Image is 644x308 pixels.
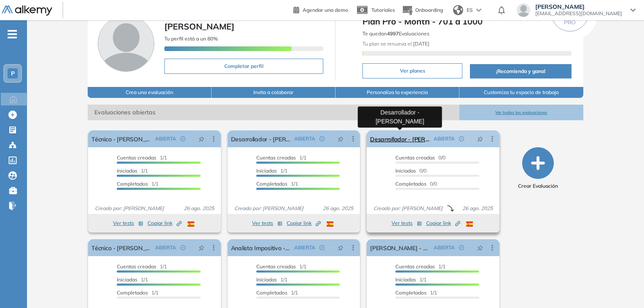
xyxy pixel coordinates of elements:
[303,7,348,13] span: Agendar una demo
[155,244,176,251] span: ABIERTA
[293,4,348,14] a: Agendar una demo
[471,241,489,254] button: pushpin
[402,1,443,19] button: Onboarding
[434,244,455,251] span: ABIERTA
[459,136,464,141] span: check-circle
[395,276,416,283] span: Iniciadas
[117,263,156,270] span: Cuentas creadas
[256,263,296,270] span: Cuentas creadas
[117,289,148,296] span: Completados
[434,135,455,143] span: ABIERTA
[362,15,571,28] span: Plan Pro - Month - 701 a 1000
[117,276,137,283] span: Iniciadas
[294,244,315,251] span: ABIERTA
[395,168,416,174] span: Iniciadas
[362,30,429,37] span: Te quedan Evaluaciones
[231,130,291,147] a: Desarrollador - [PERSON_NAME]
[117,276,148,283] span: 1/1
[518,147,558,190] button: Crear Evaluación
[117,263,167,270] span: 1/1
[470,64,571,78] button: ¡Recomienda y gana!
[91,130,151,147] a: Técnico - [PERSON_NAME]
[395,263,435,270] span: Cuentas creadas
[395,181,437,187] span: 0/0
[415,7,443,13] span: Onboarding
[518,182,558,190] span: Crear Evaluación
[395,154,435,161] span: Cuentas creadas
[180,245,185,250] span: check-circle
[331,132,350,146] button: pushpin
[256,181,298,187] span: 1/1
[155,135,176,143] span: ABIERTA
[338,135,343,142] span: pushpin
[148,219,182,227] span: Copiar link
[477,135,483,142] span: pushpin
[535,3,622,10] span: [PERSON_NAME]
[467,6,473,14] span: ES
[8,33,17,35] i: -
[371,7,395,13] span: Tutoriales
[117,168,148,174] span: 1/1
[370,130,430,147] a: Desarrollador - [PERSON_NAME]
[164,35,218,42] span: Tu perfil está a un 80%
[188,222,194,227] img: ESP
[335,87,459,98] button: Personaliza la experiencia
[199,244,204,251] span: pushpin
[117,181,148,187] span: Completados
[287,218,321,228] button: Copiar link
[113,218,143,228] button: Ver tests
[395,289,427,296] span: Completados
[180,205,217,212] span: 26 ago. 2025
[11,70,15,77] span: P
[426,218,460,228] button: Copiar link
[199,135,204,142] span: pushpin
[459,105,583,120] button: Ver todas las evaluaciones
[412,41,429,47] b: [DATE]
[256,289,287,296] span: Completados
[231,205,307,212] span: Creado por: [PERSON_NAME]
[327,222,333,227] img: ESP
[256,154,306,161] span: 1/1
[88,87,212,98] button: Crea una evaluación
[387,30,399,37] b: 4997
[395,154,445,161] span: 0/0
[180,136,185,141] span: check-circle
[231,239,291,256] a: Analista Impositivo - [PERSON_NAME]
[319,205,357,212] span: 26 ago. 2025
[256,276,287,283] span: 1/1
[395,289,437,296] span: 1/1
[148,218,182,228] button: Copiar link
[117,181,158,187] span: 1/1
[392,218,422,228] button: Ver tests
[192,241,211,254] button: pushpin
[2,5,52,16] img: Logo
[256,289,298,296] span: 1/1
[294,135,315,143] span: ABIERTA
[117,168,137,174] span: Iniciadas
[256,276,277,283] span: Iniciadas
[453,5,463,15] img: world
[395,168,427,174] span: 0/0
[117,154,167,161] span: 1/1
[256,181,287,187] span: Completados
[395,276,427,283] span: 1/1
[319,136,325,141] span: check-circle
[256,168,277,174] span: Iniciadas
[256,263,306,270] span: 1/1
[164,21,234,32] span: [PERSON_NAME]
[358,106,442,127] div: Desarrollador - [PERSON_NAME]
[117,154,156,161] span: Cuentas creadas
[459,245,464,250] span: check-circle
[395,263,445,270] span: 1/1
[117,289,158,296] span: 1/1
[256,154,296,161] span: Cuentas creadas
[459,205,496,212] span: 26 ago. 2025
[252,218,282,228] button: Ver tests
[91,239,151,256] a: Técnico - [PERSON_NAME]
[476,8,481,12] img: arrow
[362,41,429,47] span: Tu plan se renueva el
[319,245,325,250] span: check-circle
[426,219,460,227] span: Copiar link
[370,239,430,256] a: [PERSON_NAME] - Analista Recursos Humanos SR
[256,168,287,174] span: 1/1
